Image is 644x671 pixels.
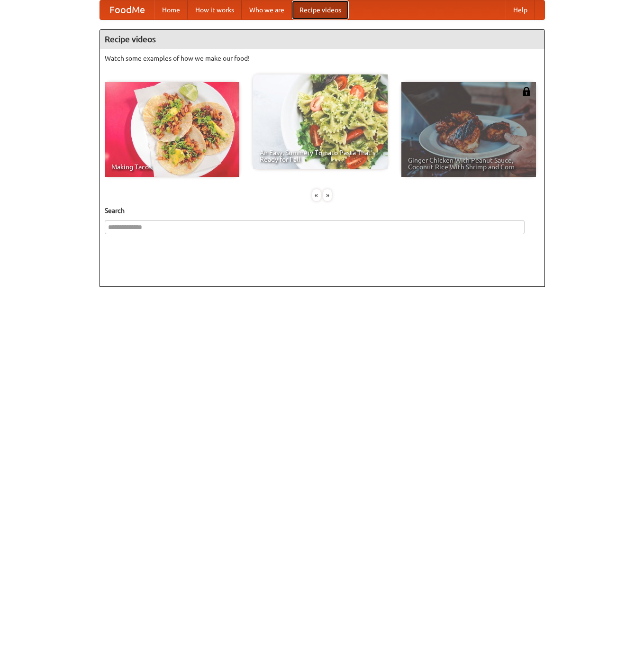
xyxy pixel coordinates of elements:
h4: Recipe videos [100,30,544,49]
a: Who we are [242,0,292,19]
img: 483408.png [522,87,531,96]
a: Recipe videos [292,0,349,19]
span: An Easy, Summery Tomato Pasta That's Ready for Fall [260,149,381,163]
a: FoodMe [100,0,154,19]
a: Help [506,0,535,19]
div: « [312,189,321,201]
a: Home [154,0,188,19]
p: Watch some examples of how we make our food! [105,54,540,63]
div: » [323,189,332,201]
a: An Easy, Summery Tomato Pasta That's Ready for Fall [253,74,388,169]
span: Making Tacos [111,164,233,170]
a: How it works [188,0,242,19]
h5: Search [105,206,540,215]
a: Making Tacos [105,82,239,177]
